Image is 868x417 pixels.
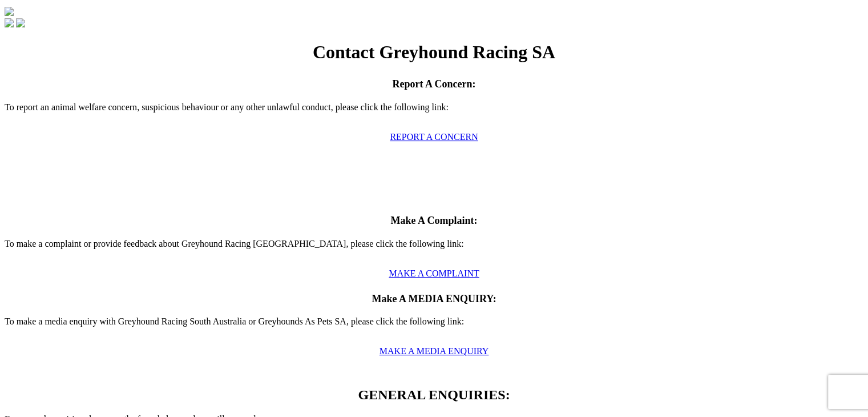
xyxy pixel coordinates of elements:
a: REPORT A CONCERN [390,132,478,142]
p: To report an animal welfare concern, suspicious behaviour or any other unlawful conduct, please c... [5,102,863,123]
img: facebook.svg [5,18,14,27]
span: Report A Concern: [393,78,476,90]
img: twitter.svg [16,18,25,27]
span: Make A MEDIA ENQUIRY: [372,293,496,304]
p: To make a media enquiry with Greyhound Racing South Australia or Greyhounds As Pets SA, please cl... [5,316,863,337]
p: To make a complaint or provide feedback about Greyhound Racing [GEOGRAPHIC_DATA], please click th... [5,239,863,259]
a: MAKE A COMPLAINT [389,268,479,278]
span: Make A Complaint: [390,215,477,226]
img: logo-grsa-white.png [5,7,14,16]
span: GENERAL ENQUIRIES: [358,387,510,402]
h1: Contact Greyhound Racing SA [5,42,863,63]
a: MAKE A MEDIA ENQUIRY [380,346,489,356]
